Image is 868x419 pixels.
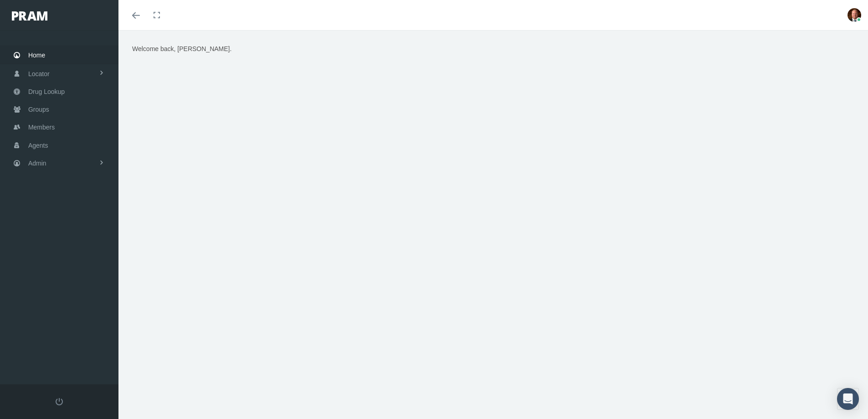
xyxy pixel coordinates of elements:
[28,137,48,154] span: Agents
[28,101,49,118] span: Groups
[837,388,859,410] div: Open Intercom Messenger
[132,45,231,52] span: Welcome back, [PERSON_NAME].
[28,119,55,136] span: Members
[28,47,45,64] span: Home
[12,11,47,21] img: PRAM_20_x_78.png
[28,83,65,100] span: Drug Lookup
[847,8,861,22] img: S_Profile_Picture_693.jpg
[28,65,50,83] span: Locator
[28,155,46,172] span: Admin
